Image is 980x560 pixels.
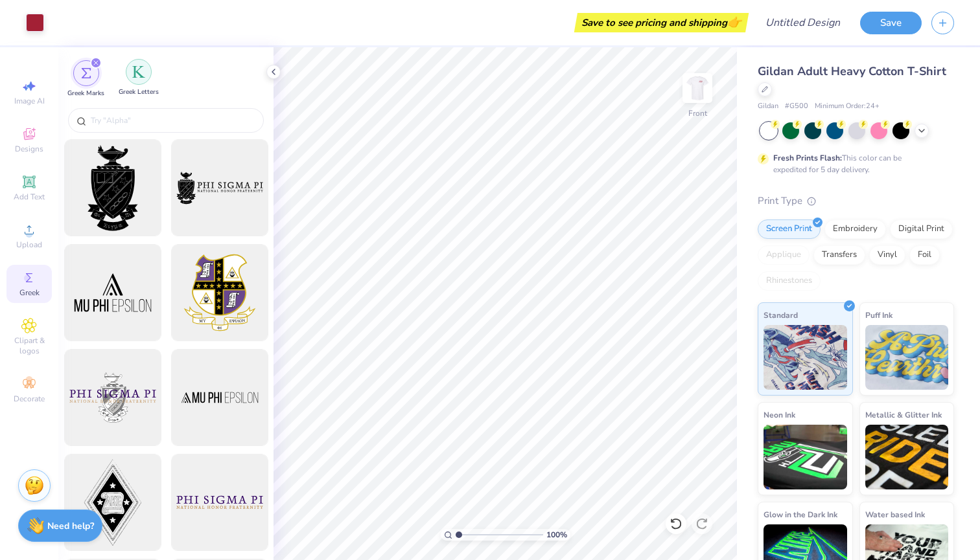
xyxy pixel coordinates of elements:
span: Neon Ink [764,408,795,421]
div: Digital Print [890,219,953,239]
div: Rhinestones [758,271,821,291]
div: Foil [909,245,940,265]
img: Standard [764,325,847,390]
span: 👉 [727,14,741,30]
span: Metallic & Glitter Ink [865,408,942,421]
span: Greek Marks [67,89,104,98]
input: Try "Alpha" [89,114,255,127]
span: Designs [15,144,43,154]
span: Image AI [14,96,45,106]
button: filter button [119,60,159,98]
div: Screen Print [758,219,821,239]
img: Puff Ink [865,325,949,390]
div: This color can be expedited for 5 day delivery. [773,152,933,175]
div: filter for Greek Letters [119,59,159,97]
span: Add Text [14,192,45,202]
span: Puff Ink [865,308,892,322]
div: Save to see pricing and shipping [577,13,745,32]
span: Greek Letters [119,87,159,97]
span: Decorate [14,394,45,404]
span: Minimum Order: 24 + [815,101,880,112]
img: Front [684,75,710,101]
div: Front [688,107,707,119]
div: Transfers [813,245,865,265]
strong: Fresh Prints Flash: [773,153,842,163]
div: Vinyl [869,245,905,265]
button: filter button [67,60,104,98]
span: Greek [19,287,40,298]
strong: Need help? [47,520,94,532]
div: filter for Greek Marks [67,60,104,98]
span: Glow in the Dark Ink [764,508,837,521]
div: Applique [758,245,810,265]
span: Water based Ink [865,508,925,521]
span: Upload [16,240,42,250]
span: Standard [764,308,798,322]
span: # G500 [785,101,808,112]
div: Embroidery [824,219,886,239]
button: Save [860,12,922,34]
span: 100 % [546,529,567,541]
div: Print Type [758,194,954,208]
span: Gildan [758,101,778,112]
img: Greek Letters Image [132,65,145,78]
span: Clipart & logos [6,335,52,356]
img: Greek Marks Image [81,68,91,78]
span: Gildan Adult Heavy Cotton T-Shirt [758,63,946,79]
img: Metallic & Glitter Ink [865,425,949,489]
img: Neon Ink [764,425,847,489]
input: Untitled Design [755,10,850,36]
